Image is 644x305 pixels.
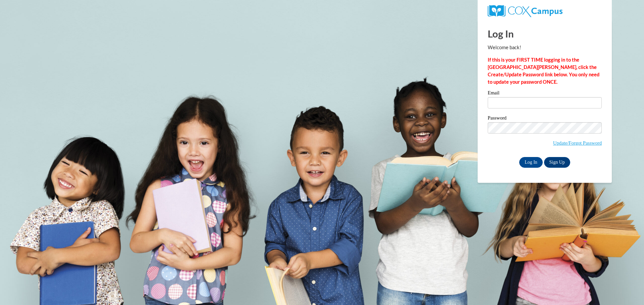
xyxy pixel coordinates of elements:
a: Update/Forgot Password [553,140,602,146]
a: Sign Up [544,157,570,168]
h1: Log In [488,27,602,41]
p: Welcome back! [488,44,602,51]
label: Email [488,90,602,97]
img: COX Campus [488,5,562,17]
label: Password [488,116,602,122]
a: COX Campus [488,8,562,13]
strong: If this is your FIRST TIME logging in to the [GEOGRAPHIC_DATA][PERSON_NAME], click the Create/Upd... [488,57,599,85]
input: Log In [519,157,543,168]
